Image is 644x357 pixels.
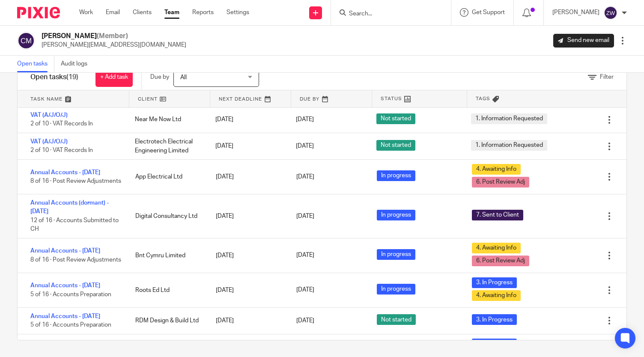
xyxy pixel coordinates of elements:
span: Get Support [472,9,505,15]
span: In progress [377,210,415,220]
span: Not started [376,113,415,124]
a: Open tasks [17,56,54,72]
a: Email [106,8,120,17]
div: Electrotech Electrical Engineering Limited [126,133,207,159]
span: 5 of 16 · Accounts Preparation [30,322,111,328]
span: [DATE] [296,318,314,324]
span: [DATE] [296,174,314,180]
a: Settings [227,8,249,17]
a: Audit logs [61,56,94,72]
span: Status [381,95,402,102]
span: 7. Sent to Client [472,210,523,220]
span: 4. Awaiting Info [472,290,521,301]
a: Send new email [553,34,614,48]
a: Annual Accounts - [DATE] [30,248,100,254]
a: VAT (A/J/O/J) [30,139,68,145]
a: Reports [192,8,214,17]
div: Bnt Cymru Limited [127,247,207,264]
span: Tags [476,95,490,102]
span: 1. Information Requested [471,140,547,151]
span: In progress [377,170,415,181]
div: [DATE] [207,282,288,299]
a: Annual Accounts - [DATE] [30,283,100,289]
span: 4. Awaiting Info [472,164,521,175]
span: (19) [66,74,78,80]
span: 5 of 16 · Accounts Preparation [30,292,111,297]
a: Annual Accounts - [DATE] [30,313,100,319]
img: Pixie [17,7,60,18]
span: (Member) [97,33,128,39]
span: [DATE] [296,253,314,259]
a: + Add task [95,68,133,87]
p: [PERSON_NAME] [552,8,599,17]
input: Search [348,10,425,18]
span: Not started [376,140,415,151]
a: Team [164,8,179,17]
div: Roots Ed Ltd [127,282,207,299]
img: svg%3E [17,32,35,50]
span: [DATE] [296,143,314,149]
div: [DATE] [207,247,288,264]
span: 6. Post Review Adj [472,177,529,187]
span: All [180,74,187,80]
h1: Open tasks [30,73,78,82]
div: Digital Consultancy Ltd [127,208,207,225]
span: 4. Awaiting Info [472,243,521,253]
div: RDM Design & Build Ltd [127,312,207,329]
p: [PERSON_NAME][EMAIL_ADDRESS][DOMAIN_NAME] [42,41,186,49]
h2: [PERSON_NAME] [42,32,186,41]
span: [DATE] [296,287,314,293]
div: App Electrical Ltd [127,168,207,185]
a: VAT (A/J/O/J) [30,112,68,118]
div: Near Me Now Ltd [126,111,207,128]
div: [DATE] [207,111,287,128]
div: [DATE] [207,168,288,185]
span: 8 of 16 · Post Review Adjustments [30,257,121,263]
span: In progress [377,249,415,260]
span: 2 of 10 · VAT Records In [30,148,93,154]
span: 3. In Progress [472,339,517,349]
span: In progress [377,284,415,295]
span: 8 of 16 · Post Review Adjustments [30,178,121,184]
span: Not started [377,314,416,325]
span: [DATE] [296,213,314,219]
a: Annual Accounts (dormant) - [DATE] [30,200,109,214]
div: [DATE] [207,312,288,329]
span: 12 of 16 · Accounts Submitted to CH [30,217,119,232]
span: 3. In Progress [472,314,517,325]
span: Filter [600,74,614,80]
div: [DATE] [207,208,288,225]
a: Annual Accounts - [DATE] [30,170,100,176]
span: 3. In Progress [472,277,517,288]
div: [DATE] [207,137,287,155]
a: Clients [133,8,152,17]
a: Work [79,8,93,17]
span: 1. Information Requested [471,113,547,124]
span: [DATE] [296,117,314,123]
p: Due by [150,73,169,81]
img: svg%3E [604,6,617,20]
span: 2 of 10 · VAT Records In [30,121,93,127]
span: 6. Post Review Adj [472,256,529,266]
